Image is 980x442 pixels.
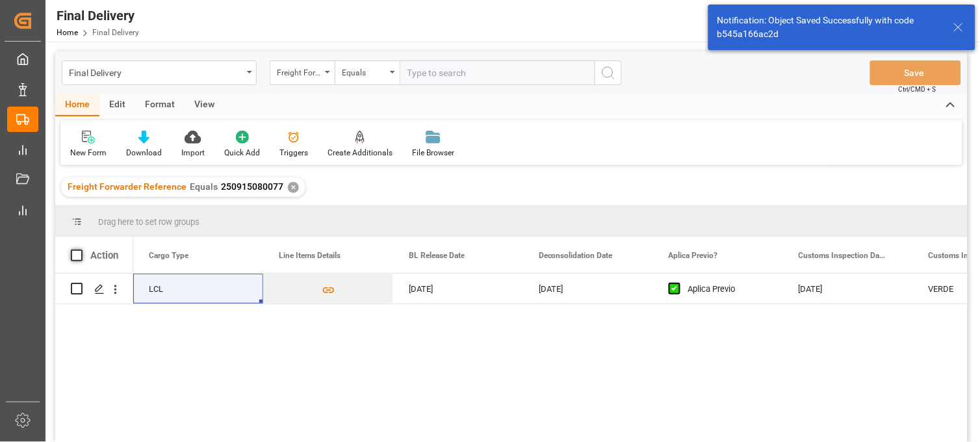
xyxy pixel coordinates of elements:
span: Cargo Type [149,251,188,260]
div: Final Delivery [57,6,139,25]
div: Press SPACE to select this row. [55,274,133,304]
div: Triggers [279,147,308,159]
button: search button [595,60,622,85]
span: Line Items Details [279,251,341,260]
div: Home [55,94,99,116]
div: View [185,94,224,116]
span: Freight Forwarder Reference [68,181,187,192]
span: Ctrl/CMD + S [899,84,936,94]
span: BL Release Date [409,251,465,260]
div: Notification: Object Saved Successfully with code b545a166ac2d [717,14,941,41]
div: [DATE] [783,274,913,304]
span: Aplica Previo? [669,251,718,260]
div: Quick Add [224,147,260,159]
div: [DATE] [523,274,653,304]
div: Download [126,147,162,159]
div: Edit [99,94,135,116]
button: open menu [270,60,335,85]
a: Home [57,28,78,37]
button: Save [870,60,961,85]
button: open menu [62,60,257,85]
div: Final Delivery [69,64,242,80]
div: Format [135,94,185,116]
input: Type to search [400,60,595,85]
span: Customs Inspection Date [799,251,886,260]
span: Equals [190,181,218,192]
div: [DATE] [393,274,523,304]
div: Equals [342,64,386,79]
span: Drag here to set row groups [98,217,200,227]
div: Action [90,250,118,261]
button: open menu [335,60,400,85]
div: Aplica Previo [688,274,767,304]
div: Import [181,147,205,159]
div: LCL [133,274,263,304]
span: Deconsolidation Date [539,251,613,260]
div: New Form [70,147,107,159]
span: 250915080077 [221,181,283,192]
div: ✕ [288,182,299,193]
div: File Browser [412,147,454,159]
div: Create Additionals [328,147,393,159]
div: Freight Forwarder Reference [277,64,321,79]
